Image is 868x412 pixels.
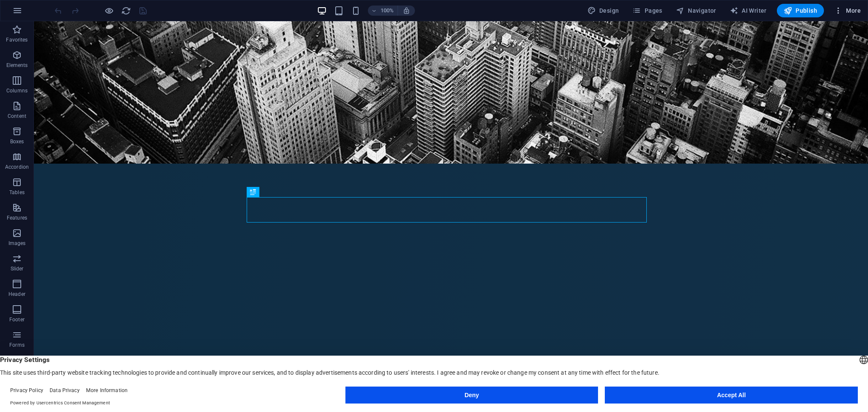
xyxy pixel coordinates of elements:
[584,4,623,17] button: Design
[368,6,398,16] button: 100%
[584,4,623,17] div: Design (Ctrl+Alt+Y)
[8,113,26,120] p: Content
[10,138,24,145] p: Boxes
[730,6,767,15] span: AI Writer
[104,6,114,16] button: Click here to leave preview mode and continue editing
[673,4,720,17] button: Navigator
[5,164,29,170] p: Accordion
[121,6,131,16] button: reload
[587,6,619,15] span: Design
[726,4,770,17] button: AI Writer
[11,265,24,272] p: Slider
[629,4,665,17] button: Pages
[831,4,864,17] button: More
[777,4,824,17] button: Publish
[6,36,28,43] p: Favorites
[8,240,26,247] p: Images
[632,6,662,15] span: Pages
[7,214,27,221] p: Features
[6,62,28,69] p: Elements
[676,6,716,15] span: Navigator
[9,316,25,323] p: Footer
[6,87,28,94] p: Columns
[121,6,131,16] i: Reload page
[834,6,861,15] span: More
[9,189,25,196] p: Tables
[8,291,25,298] p: Header
[381,6,394,16] h6: 100%
[9,342,25,348] p: Forms
[784,6,817,15] span: Publish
